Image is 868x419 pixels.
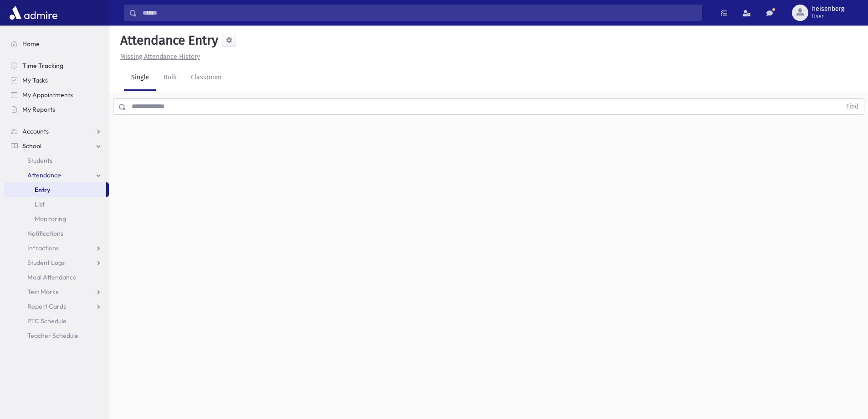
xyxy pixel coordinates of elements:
a: My Appointments [4,88,109,102]
span: User [812,13,844,20]
a: PTC Schedule [4,314,109,328]
button: Find [841,99,864,114]
span: heisenberg [812,5,844,13]
a: My Tasks [4,73,109,88]
span: My Tasks [22,76,48,84]
a: Infractions [4,241,109,255]
a: Students [4,153,109,168]
span: Attendance [27,171,61,179]
a: Accounts [4,124,109,139]
a: Student Logs [4,255,109,270]
span: Monitoring [35,215,66,223]
a: Missing Attendance History [117,53,200,61]
span: Home [22,40,40,48]
a: My Reports [4,102,109,117]
img: AdmirePro [7,4,60,22]
a: Meal Attendance [4,270,109,285]
span: Student Logs [27,259,65,267]
a: Classroom [184,65,229,91]
span: My Reports [22,105,55,114]
span: PTC Schedule [27,317,67,325]
span: Meal Attendance [27,273,77,281]
a: School [4,139,109,153]
span: My Appointments [22,91,73,99]
a: Notifications [4,226,109,241]
u: Missing Attendance History [120,53,200,61]
h5: Attendance Entry [117,33,218,48]
span: Infractions [27,244,59,252]
a: Report Cards [4,299,109,314]
span: Test Marks [27,288,58,296]
span: Notifications [27,229,63,238]
a: Home [4,36,109,51]
a: Monitoring [4,212,109,226]
a: Test Marks [4,285,109,299]
a: Single [124,65,156,91]
a: Attendance [4,168,109,182]
input: Search [137,5,702,21]
span: Students [27,156,52,165]
span: Entry [35,186,50,194]
a: List [4,197,109,212]
span: Accounts [22,127,49,135]
span: School [22,142,41,150]
a: Time Tracking [4,58,109,73]
span: Report Cards [27,302,66,310]
span: Time Tracking [22,62,63,70]
span: List [35,200,45,208]
a: Teacher Schedule [4,328,109,343]
a: Entry [4,182,106,197]
span: Teacher Schedule [27,331,78,340]
a: Bulk [156,65,184,91]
